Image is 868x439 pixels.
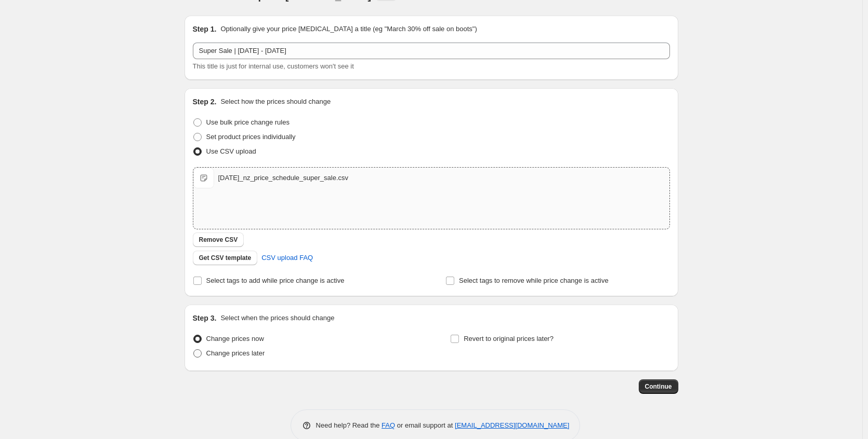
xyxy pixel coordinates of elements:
[193,251,258,265] button: Get CSV template
[218,173,349,183] div: [DATE]_nz_price_schedule_super_sale.csv
[193,62,354,70] span: This title is just for internal use, customers won't see it
[206,147,256,155] span: Use CSV upload
[193,43,670,59] input: 30% off holiday sale
[639,379,678,394] button: Continue
[193,313,217,323] h2: Step 3.
[464,335,554,342] span: Revert to original prices later?
[382,421,395,429] a: FAQ
[193,24,217,34] h2: Step 1.
[395,421,455,429] span: or email support at
[220,24,477,34] p: Optionally give your price [MEDICAL_DATA] a title (eg "March 30% off sale on boots")
[255,250,319,266] a: CSV upload FAQ
[645,382,672,391] span: Continue
[206,335,264,342] span: Change prices now
[199,236,238,244] span: Remove CSV
[193,97,217,107] h2: Step 2.
[206,349,265,357] span: Change prices later
[206,118,290,126] span: Use bulk price change rules
[455,421,569,429] a: [EMAIL_ADDRESS][DOMAIN_NAME]
[199,254,252,262] span: Get CSV template
[261,253,313,263] span: CSV upload FAQ
[220,97,331,107] p: Select how the prices should change
[316,421,382,429] span: Need help? Read the
[220,313,334,323] p: Select when the prices should change
[193,232,244,247] button: Remove CSV
[206,277,345,284] span: Select tags to add while price change is active
[459,277,609,284] span: Select tags to remove while price change is active
[206,133,296,141] span: Set product prices individually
